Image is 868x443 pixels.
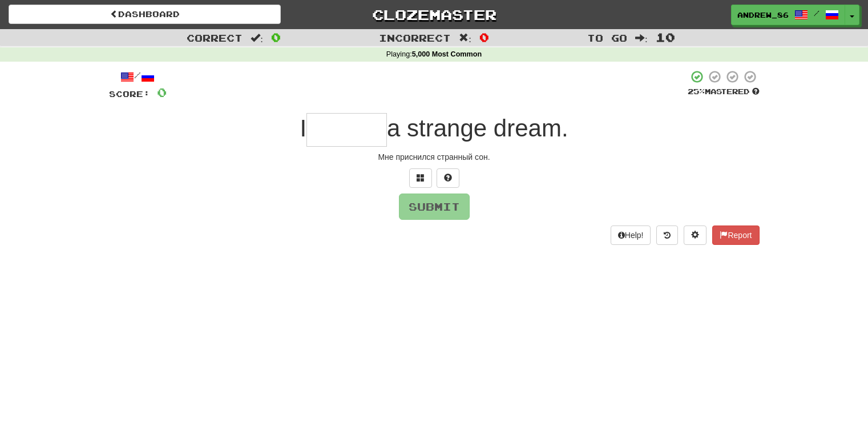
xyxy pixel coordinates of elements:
[437,168,459,188] button: Single letter hint - you only get 1 per sentence and score half the points! alt+h
[271,30,281,44] span: 0
[187,32,243,43] span: Correct
[688,87,705,96] span: 25 %
[656,30,675,44] span: 10
[109,151,760,163] div: Мне приснился странный сон.
[379,32,451,43] span: Incorrect
[157,85,167,99] span: 0
[109,89,150,99] span: Score:
[688,87,760,97] div: Mastered
[656,225,678,245] button: Round history (alt+y)
[731,5,845,25] a: Andrew_86 /
[712,225,759,245] button: Report
[814,9,819,17] span: /
[387,115,568,142] span: a strange dream.
[479,30,489,44] span: 0
[251,33,263,43] span: :
[399,194,470,220] button: Submit
[737,10,789,20] span: Andrew_86
[459,33,471,43] span: :
[587,32,627,43] span: To go
[611,225,651,245] button: Help!
[298,5,570,25] a: Clozemaster
[409,168,432,188] button: Switch sentence to multiple choice alt+p
[412,50,482,58] strong: 5,000 Most Common
[109,70,167,84] div: /
[300,115,306,142] span: I
[9,5,281,24] a: Dashboard
[635,33,648,43] span: :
